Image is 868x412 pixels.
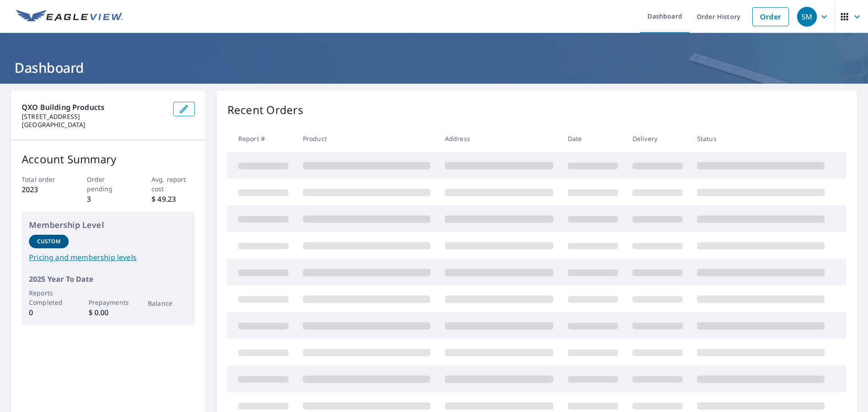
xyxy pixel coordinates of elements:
th: Delivery [625,125,690,152]
p: Order pending [87,175,130,194]
p: Reports Completed [29,288,69,307]
p: $ 0.00 [89,307,128,318]
p: 2025 Year To Date [29,274,188,284]
a: Order [752,7,789,26]
p: Custom [37,237,61,246]
p: Membership Level [29,219,188,231]
th: Product [296,125,438,152]
p: Balance [148,298,188,308]
h1: Dashboard [11,58,857,77]
p: $ 49.23 [151,194,195,204]
p: 2023 [22,184,65,195]
div: SM [797,7,817,27]
a: Pricing and membership levels [29,252,188,263]
th: Report # [227,125,296,152]
p: Account Summary [22,151,195,167]
p: 3 [87,194,130,204]
p: Prepayments [89,298,128,307]
th: Status [690,125,832,152]
p: [GEOGRAPHIC_DATA] [22,121,166,129]
p: QXO Building Products [22,102,166,113]
p: 0 [29,307,69,318]
th: Date [561,125,625,152]
p: Total order [22,175,65,184]
p: Avg. report cost [151,175,195,194]
img: EV Logo [16,10,123,24]
p: [STREET_ADDRESS] [22,113,166,121]
th: Address [438,125,561,152]
p: Recent Orders [227,102,303,118]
